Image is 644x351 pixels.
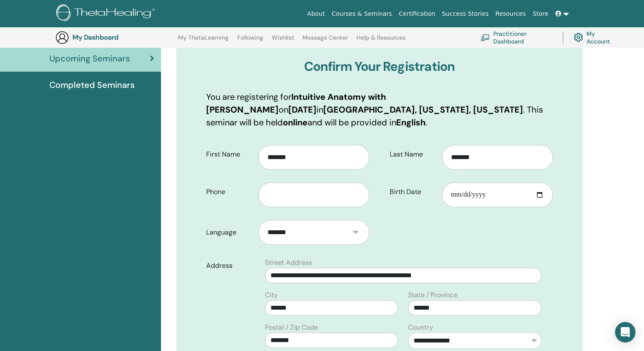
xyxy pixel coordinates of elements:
[395,6,438,22] a: Certification
[283,117,308,128] b: online
[480,34,490,41] img: chalkboard-teacher.svg
[200,258,260,274] label: Address
[56,4,158,23] img: logo.png
[206,90,553,129] p: You are registering for on in . This seminar will be held and will be provided in .
[328,6,396,22] a: Courses & Seminars
[178,34,229,48] a: My ThetaLearning
[302,34,348,48] a: Message Center
[237,34,263,48] a: Following
[49,78,135,91] span: Completed Seminars
[383,146,442,162] label: Last Name
[323,104,523,115] b: [GEOGRAPHIC_DATA], [US_STATE], [US_STATE]
[615,322,635,342] div: Open Intercom Messenger
[272,34,294,48] a: Wishlist
[49,52,130,65] span: Upcoming Seminars
[492,6,529,22] a: Resources
[200,224,259,241] label: Language
[408,322,433,333] label: Country
[265,290,278,300] label: City
[265,258,312,268] label: Street Address
[206,59,553,74] h3: Confirm Your Registration
[72,33,158,41] h3: My Dashboard
[288,104,316,115] b: [DATE]
[265,322,318,333] label: Postal / Zip Code
[200,146,259,162] label: First Name
[396,117,425,128] b: English
[439,6,492,22] a: Success Stories
[206,91,386,115] b: Intuitive Anatomy with [PERSON_NAME]
[383,184,442,200] label: Birth Date
[200,184,259,200] label: Phone
[574,28,617,47] a: My Account
[304,6,328,22] a: About
[408,290,457,300] label: State / Province
[55,31,69,44] img: generic-user-icon.jpg
[574,31,583,44] img: cog.svg
[480,28,552,47] a: Practitioner Dashboard
[529,6,552,22] a: Store
[356,34,405,48] a: Help & Resources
